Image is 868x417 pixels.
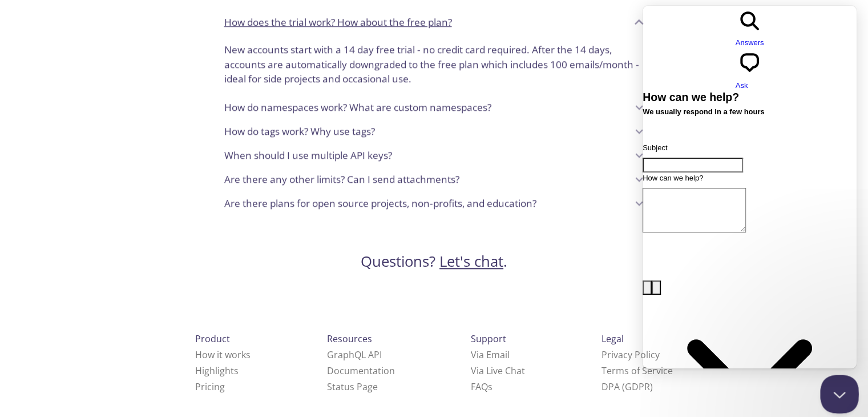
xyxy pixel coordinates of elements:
a: Documentation [327,364,395,377]
p: New accounts start with a 14 day free trial - no credit card required. After the 14 days, account... [224,42,644,86]
iframe: Help Scout Beacon - Close [820,375,859,414]
div: How does the trial work? How about the free plan? [215,38,653,95]
a: FAQ [471,380,492,393]
div: When should I use multiple API keys? [215,143,653,167]
span: Support [471,332,506,345]
a: Terms of Service [601,364,673,377]
a: Let's chat [439,251,503,271]
div: How does the trial work? How about the free plan? [215,7,653,38]
a: How it works [195,348,251,361]
a: Via Email [471,348,510,361]
div: Are there plans for open source projects, non-profits, and education? [215,191,653,215]
div: How do namespaces work? What are custom namespaces? [215,95,653,119]
span: Legal [601,332,624,345]
p: How do tags work? Why use tags? [224,124,375,139]
a: DPA (GDPR) [601,380,653,393]
div: How do tags work? Why use tags? [215,119,653,143]
a: Highlights [195,364,239,377]
h3: Questions? . [361,252,507,271]
p: How do namespaces work? What are custom namespaces? [224,100,491,115]
p: When should I use multiple API keys? [224,148,392,163]
div: Are there any other limits? Can I send attachments? [215,167,653,191]
a: Pricing [195,380,225,393]
a: Via Live Chat [471,364,525,377]
a: GraphQL API [327,348,382,361]
span: s [488,380,492,393]
p: How does the trial work? How about the free plan? [224,15,452,30]
a: Privacy Policy [601,348,660,361]
a: Status Page [327,380,378,393]
span: Product [195,332,230,345]
p: Are there plans for open source projects, non-profits, and education? [224,196,536,211]
iframe: Help Scout Beacon - Live Chat, Contact Form, and Knowledge Base [643,6,857,368]
span: Resources [327,332,372,345]
p: Are there any other limits? Can I send attachments? [224,172,459,187]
